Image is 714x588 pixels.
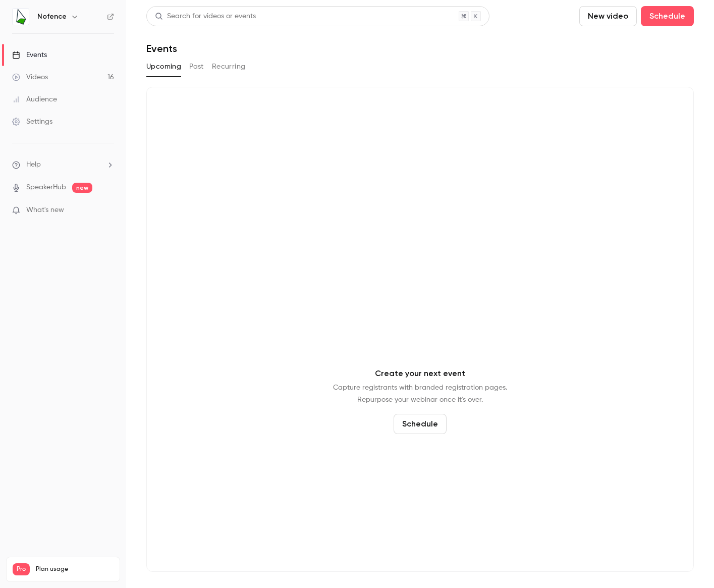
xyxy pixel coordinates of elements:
div: Videos [12,72,48,82]
button: Recurring [212,59,246,75]
span: Plan usage [36,565,114,573]
h1: Events [146,42,177,55]
div: Audience [12,94,57,104]
span: What's new [26,205,64,216]
button: New video [579,6,637,26]
span: Pro [13,563,30,575]
button: Past [189,59,204,75]
div: Search for videos or events [155,11,256,22]
div: Events [12,50,47,60]
button: Schedule [394,414,447,434]
span: Help [26,159,41,170]
img: Nofence [13,9,29,25]
button: Upcoming [146,59,181,75]
span: new [72,183,92,193]
a: SpeakerHub [26,182,66,193]
h6: Nofence [37,12,67,22]
p: Create your next event [375,367,465,380]
iframe: Noticeable Trigger [102,206,114,215]
div: Settings [12,117,52,127]
li: help-dropdown-opener [12,159,114,170]
button: Schedule [641,6,694,26]
p: Capture registrants with branded registration pages. Repurpose your webinar once it's over. [333,382,507,406]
